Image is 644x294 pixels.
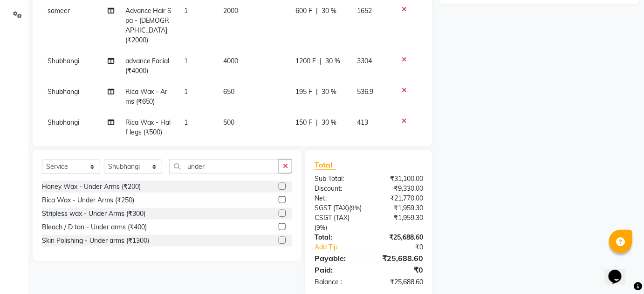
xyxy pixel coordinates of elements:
[223,57,238,65] span: 4000
[369,264,430,275] div: ₹0
[316,118,318,127] span: |
[357,87,374,96] span: 536.9
[322,6,337,16] span: 30 %
[125,87,168,106] span: Rica Wax - Arms (₹650)
[223,118,234,127] span: 500
[326,56,341,66] span: 30 %
[605,257,635,285] iframe: chat widget
[308,194,369,203] div: Net:
[369,213,430,233] div: ₹1,959.30
[308,253,369,264] div: Payable:
[357,7,372,15] span: 1652
[316,224,325,231] span: 9%
[125,118,171,136] span: Rica Wax - Half legs (₹500)
[315,160,336,170] span: Total
[42,222,147,232] div: Bleach / D tan - Under arms (₹400)
[184,87,188,96] span: 1
[315,214,349,222] span: CSGT (Tax)
[308,242,379,252] a: Add Tip
[48,87,79,96] span: Shubhangi
[308,184,369,194] div: Discount:
[369,277,430,287] div: ₹25,688.60
[369,253,430,264] div: ₹25,688.60
[369,233,430,242] div: ₹25,688.60
[308,233,369,242] div: Total:
[369,184,430,194] div: ₹9,330.00
[369,203,430,213] div: ₹1,959.30
[296,6,313,16] span: 600 F
[42,195,134,205] div: Rica Wax - Under Arms (₹250)
[308,264,369,275] div: Paid:
[369,194,430,203] div: ₹21,770.00
[184,118,188,127] span: 1
[48,7,70,15] span: sameer
[308,277,369,287] div: Balance :
[322,118,337,127] span: 30 %
[357,118,369,127] span: 413
[125,7,172,44] span: Advance Hair Spa - [DEMOGRAPHIC_DATA] (₹2000)
[169,159,279,174] input: Search or Scan
[322,87,337,97] span: 30 %
[315,204,349,212] span: SGST (Tax)
[42,182,141,192] div: Honey Wax - Under Arms (₹200)
[308,174,369,184] div: Sub Total:
[308,203,369,213] div: ( )
[316,6,318,16] span: |
[223,7,238,15] span: 2000
[125,57,170,75] span: advance Facial (₹4000)
[296,87,313,97] span: 195 F
[296,118,313,127] span: 150 F
[48,118,79,127] span: Shubhangi
[296,56,316,66] span: 1200 F
[379,242,430,252] div: ₹0
[48,57,79,65] span: Shubhangi
[320,56,322,66] span: |
[351,204,360,212] span: 9%
[316,87,318,97] span: |
[42,236,149,246] div: Skin Polishing - Under arms (₹1300)
[184,7,188,15] span: 1
[223,87,234,96] span: 650
[357,57,372,65] span: 3304
[42,209,145,219] div: Stripless wax - Under Arms (₹300)
[369,174,430,184] div: ₹31,100.00
[184,57,188,65] span: 1
[308,213,369,233] div: ( )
